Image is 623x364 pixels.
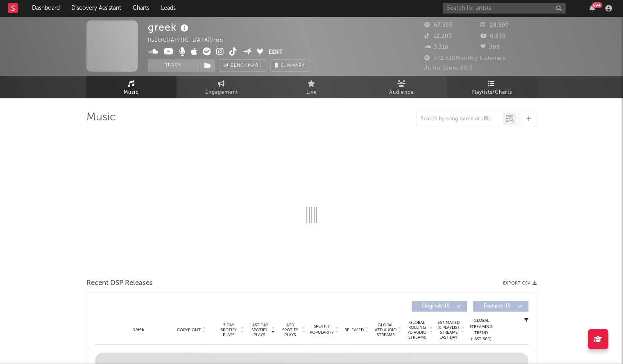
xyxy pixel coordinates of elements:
[279,323,301,337] span: ATD Spotify Plays
[480,45,500,50] span: 386
[86,76,177,98] a: Music
[478,304,516,309] span: Features ( 0 )
[219,59,266,72] a: Benchmark
[111,327,165,333] div: Name
[148,59,199,72] button: Track
[267,76,357,98] a: Live
[177,328,201,332] span: Copyright
[589,5,595,11] button: 99+
[281,63,305,68] span: Summary
[148,36,233,45] div: [GEOGRAPHIC_DATA] | Pop
[148,20,190,34] div: greek
[424,45,449,50] span: 3,318
[310,323,334,336] span: Spotify Popularity
[270,59,309,72] button: Summary
[389,88,414,97] span: Audience
[412,301,467,312] button: Originals(0)
[177,76,267,98] a: Engagement
[268,47,283,58] button: Edit
[437,320,460,340] span: Estimated % Playlist Streams Last Day
[424,56,505,61] span: 772,328 Monthly Listeners
[443,3,566,14] input: Search for artists
[503,281,537,286] button: Export CSV
[447,76,537,98] a: Playlists/Charts
[406,320,428,340] span: Global Rolling 7D Audio Streams
[471,88,512,97] span: Playlists/Charts
[424,34,452,39] span: 12,200
[592,2,602,8] div: 99 +
[417,304,455,309] span: Originals ( 0 )
[218,323,240,337] span: 7 Day Spotify Plays
[473,301,528,312] button: Features(0)
[469,318,494,342] div: Global Streaming Trend (Last 60D)
[417,116,503,122] input: Search by song name or URL
[249,323,270,337] span: Last Day Spotify Plays
[374,323,397,337] span: Global ATD Audio Streams
[124,88,139,97] span: Music
[306,88,317,97] span: Live
[424,23,453,28] span: 67,593
[86,278,153,288] span: Recent DSP Releases
[480,34,506,39] span: 8,830
[357,76,447,98] a: Audience
[344,328,364,332] span: Released
[424,66,473,71] span: Jump Score: 80.3
[480,23,509,28] span: 28,507
[205,88,238,97] span: Engagement
[231,61,262,71] span: Benchmark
